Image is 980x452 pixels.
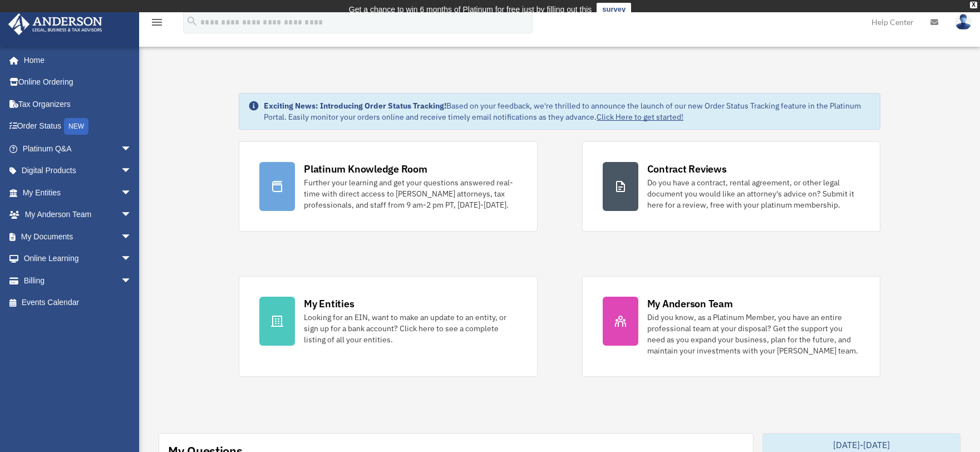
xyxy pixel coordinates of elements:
a: My Entities Looking for an EIN, want to make an update to an entity, or sign up for a bank accoun... [239,276,537,377]
a: Tax Organizers [8,93,149,115]
a: menu [150,19,164,29]
div: Platinum Knowledge Room [304,162,427,176]
img: User Pic [955,14,972,30]
span: arrow_drop_down [121,181,143,204]
a: Platinum Knowledge Room Further your learning and get your questions answered real-time with dire... [239,141,537,232]
a: Billingarrow_drop_down [8,269,149,292]
img: Anderson Advisors Platinum Portal [5,13,106,35]
div: NEW [64,118,88,135]
div: My Entities [304,297,354,311]
div: Get a chance to win 6 months of Platinum for free just by filling out this [349,3,592,16]
span: arrow_drop_down [121,248,143,271]
div: Did you know, as a Platinum Member, you have an entire professional team at your disposal? Get th... [647,312,860,356]
div: Do you have a contract, rental agreement, or other legal document you would like an attorney's ad... [647,177,860,210]
a: Online Learningarrow_drop_down [8,248,149,270]
i: search [186,15,198,27]
a: survey [597,3,631,16]
a: My Documentsarrow_drop_down [8,225,149,248]
a: My Anderson Teamarrow_drop_down [8,204,149,226]
div: Looking for an EIN, want to make an update to an entity, or sign up for a bank account? Click her... [304,312,516,345]
a: Online Ordering [8,71,149,94]
a: My Anderson Team Did you know, as a Platinum Member, you have an entire professional team at your... [582,276,880,377]
a: Platinum Q&Aarrow_drop_down [8,137,149,160]
a: Order StatusNEW [8,115,149,138]
a: Contract Reviews Do you have a contract, rental agreement, or other legal document you would like... [582,141,880,232]
a: Digital Productsarrow_drop_down [8,160,149,182]
a: Click Here to get started! [597,112,683,122]
div: close [970,2,977,8]
a: Home [8,49,143,71]
div: My Anderson Team [647,297,733,311]
span: arrow_drop_down [121,269,143,292]
div: Further your learning and get your questions answered real-time with direct access to [PERSON_NAM... [304,177,516,210]
a: My Entitiesarrow_drop_down [8,181,149,204]
i: menu [150,16,164,29]
span: arrow_drop_down [121,225,143,248]
span: arrow_drop_down [121,204,143,227]
span: arrow_drop_down [121,160,143,183]
div: Based on your feedback, we're thrilled to announce the launch of our new Order Status Tracking fe... [264,100,871,122]
div: Contract Reviews [647,162,727,176]
strong: Exciting News: Introducing Order Status Tracking! [264,101,446,111]
span: arrow_drop_down [121,137,143,160]
a: Events Calendar [8,292,149,314]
